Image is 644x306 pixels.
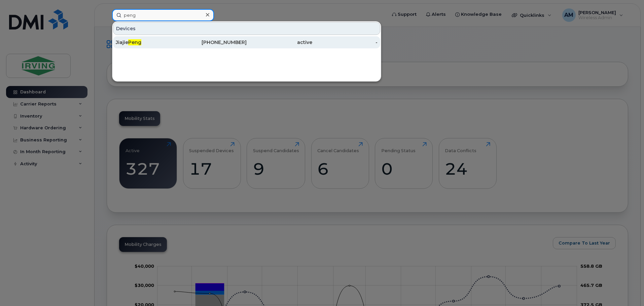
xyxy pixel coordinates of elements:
[247,39,312,46] div: active
[312,39,378,46] div: -
[128,39,141,45] span: Peng
[113,22,380,35] div: Devices
[181,39,247,46] div: [PHONE_NUMBER]
[116,39,181,46] div: Jiajie
[113,36,380,48] a: JiajiePeng[PHONE_NUMBER]active-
